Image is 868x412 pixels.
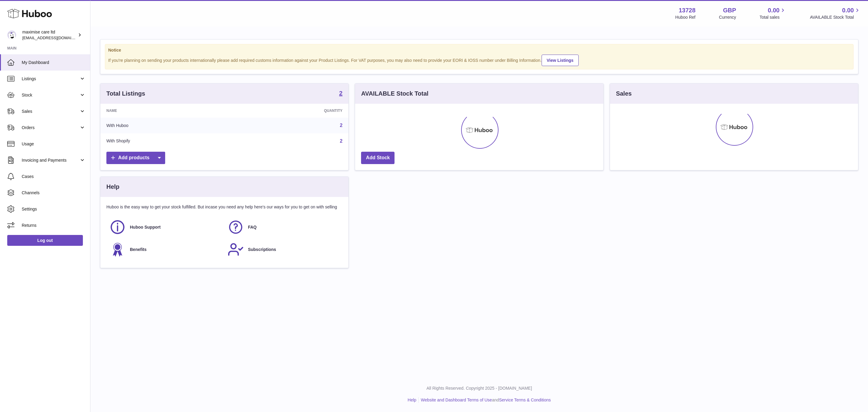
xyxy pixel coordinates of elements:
[22,35,89,40] span: [EMAIL_ADDRESS][DOMAIN_NAME]
[95,385,863,391] p: All Rights Reserved. Copyright 2025 - [DOMAIN_NAME]
[100,104,234,118] th: Name
[22,206,86,212] span: Settings
[228,219,340,235] a: FAQ
[616,90,632,98] h3: Sales
[22,125,79,131] span: Orders
[108,47,850,53] strong: Notice
[22,60,86,65] span: My Dashboard
[22,190,86,196] span: Channels
[842,6,854,14] span: 0.00
[108,54,850,66] div: If you're planning on sending your products internationally please add required customs informati...
[106,183,119,191] h3: Help
[22,157,79,163] span: Invoicing and Payments
[22,29,77,41] div: maximise care ltd
[100,118,234,133] td: With Huboo
[810,14,861,20] span: AVAILABLE Stock Total
[22,92,79,98] span: Stock
[248,224,257,230] span: FAQ
[7,30,16,40] img: internalAdmin-13728@internal.huboo.com
[723,6,736,14] strong: GBP
[759,14,786,20] span: Total sales
[100,133,234,149] td: With Shopify
[109,241,222,258] a: Benefits
[361,90,428,98] h3: AVAILABLE Stock Total
[22,76,79,82] span: Listings
[22,141,86,147] span: Usage
[408,398,417,402] a: Help
[719,14,736,20] div: Currency
[679,6,696,14] strong: 13728
[106,204,342,210] p: Huboo is the easy way to get your stock fulfilled. But incase you need any help here's our ways f...
[340,123,342,128] a: 2
[759,6,786,20] a: 0.00 Total sales
[106,90,145,98] h3: Total Listings
[130,224,161,230] span: Huboo Support
[22,109,79,114] span: Sales
[130,247,146,252] span: Benefits
[675,14,696,20] div: Huboo Ref
[542,55,579,66] a: View Listings
[228,241,340,258] a: Subscriptions
[109,219,222,235] a: Huboo Support
[810,6,861,20] a: 0.00 AVAILABLE Stock Total
[339,90,342,96] strong: 2
[22,223,86,228] span: Returns
[234,104,348,118] th: Quantity
[768,6,780,14] span: 0.00
[499,398,551,402] a: Service Terms & Conditions
[339,90,342,97] a: 2
[106,152,165,164] a: Add products
[361,152,395,164] a: Add Stock
[419,397,551,403] li: and
[22,174,86,179] span: Cases
[340,138,342,144] a: 2
[421,398,492,402] a: Website and Dashboard Terms of Use
[248,247,276,252] span: Subscriptions
[7,235,83,246] a: Log out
